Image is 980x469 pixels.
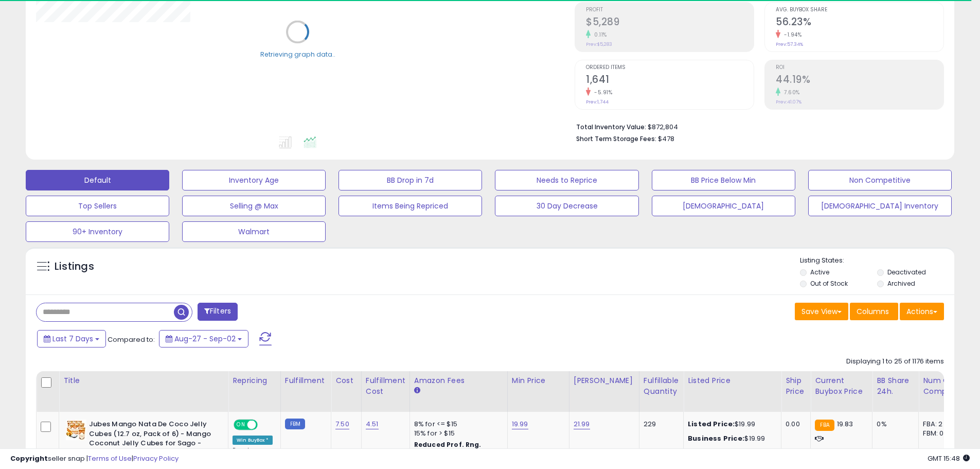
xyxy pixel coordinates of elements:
[887,268,926,276] label: Deactivated
[658,134,674,144] span: $478
[338,196,482,216] button: Items Being Repriced
[576,134,656,143] b: Short Term Storage Fees:
[776,99,801,105] small: Prev: 41.07%
[688,434,773,443] div: $19.99
[133,454,179,463] a: Privacy Policy
[586,41,612,47] small: Prev: $5,283
[586,16,754,30] h2: $5,289
[26,170,169,190] button: Default
[923,420,957,429] div: FBA: 2
[414,429,500,438] div: 15% for > $15
[786,420,803,429] div: 0.00
[10,454,179,464] div: seller snap | |
[808,196,952,216] button: [DEMOGRAPHIC_DATA] Inventory
[52,334,93,344] span: Last 7 Days
[235,421,247,429] span: ON
[88,454,132,463] a: Terms of Use
[776,74,943,88] h2: 44.19%
[776,41,803,47] small: Prev: 57.34%
[900,303,944,320] button: Actions
[233,375,276,386] div: Repricing
[182,196,326,216] button: Selling @ Max
[586,74,754,88] h2: 1,641
[37,330,106,348] button: Last 7 Days
[198,303,238,321] button: Filters
[414,420,500,429] div: 8% for <= $15
[63,375,224,386] div: Title
[366,375,405,397] div: Fulfillment Cost
[810,279,848,288] label: Out of Stock
[174,334,236,344] span: Aug-27 - Sep-02
[776,7,943,13] span: Avg. Buybox Share
[688,375,777,386] div: Listed Price
[800,256,954,266] p: Listing States:
[576,120,936,132] li: $872,804
[780,89,800,96] small: 7.60%
[877,375,914,397] div: BB Share 24h.
[66,420,86,440] img: 51vU4L4zEJL._SL40_.jpg
[857,306,889,317] span: Columns
[159,330,248,348] button: Aug-27 - Sep-02
[688,419,735,429] b: Listed Price:
[108,335,155,344] span: Compared to:
[591,89,612,96] small: -5.91%
[688,420,773,429] div: $19.99
[591,31,607,39] small: 0.11%
[776,65,943,71] span: ROI
[795,303,848,320] button: Save View
[846,357,944,367] div: Displaying 1 to 25 of 1176 items
[850,303,898,320] button: Columns
[923,375,960,397] div: Num of Comp.
[688,433,744,443] b: Business Price:
[26,221,169,242] button: 90+ Inventory
[182,170,326,190] button: Inventory Age
[815,420,834,431] small: FBA
[55,259,94,274] h5: Listings
[586,99,609,105] small: Prev: 1,744
[366,419,379,429] a: 4.51
[335,419,349,429] a: 7.50
[256,421,273,429] span: OFF
[233,436,273,445] div: Win BuyBox *
[928,454,970,463] span: 2025-09-10 15:48 GMT
[574,375,635,386] div: [PERSON_NAME]
[644,420,675,429] div: 229
[260,49,335,59] div: Retrieving graph data..
[837,419,853,429] span: 19.83
[786,375,806,397] div: Ship Price
[780,31,801,39] small: -1.94%
[652,170,795,190] button: BB Price Below Min
[414,386,420,395] small: Amazon Fees.
[512,419,528,429] a: 19.99
[285,419,305,429] small: FBM
[877,420,911,429] div: 0%
[26,196,169,216] button: Top Sellers
[815,375,868,397] div: Current Buybox Price
[285,375,327,386] div: Fulfillment
[495,170,638,190] button: Needs to Reprice
[335,375,357,386] div: Cost
[10,454,48,463] strong: Copyright
[652,196,795,216] button: [DEMOGRAPHIC_DATA]
[776,16,943,30] h2: 56.23%
[644,375,679,397] div: Fulfillable Quantity
[887,279,915,288] label: Archived
[338,170,482,190] button: BB Drop in 7d
[810,268,829,276] label: Active
[923,429,957,438] div: FBM: 0
[574,419,590,429] a: 21.99
[182,221,326,242] button: Walmart
[586,65,754,71] span: Ordered Items
[808,170,952,190] button: Non Competitive
[576,123,646,131] b: Total Inventory Value:
[495,196,638,216] button: 30 Day Decrease
[586,7,754,13] span: Profit
[414,375,503,386] div: Amazon Fees
[512,375,565,386] div: Min Price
